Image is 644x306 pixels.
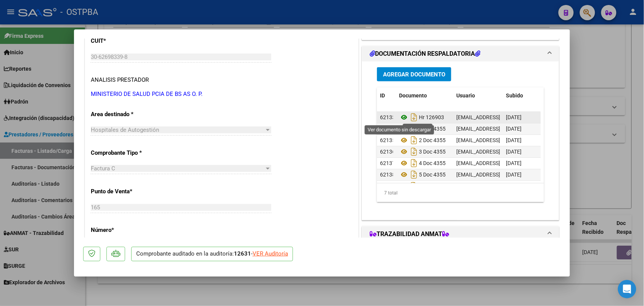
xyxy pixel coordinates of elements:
datatable-header-cell: Usuario [453,87,503,104]
span: 62135 [380,137,395,143]
span: Documento [399,92,427,99]
span: Hr 126903 [399,114,444,120]
span: ID [380,92,385,99]
p: Comprobante auditado en la auditoría: - [131,247,293,262]
span: [DATE] [506,172,522,178]
p: MINISTERIO DE SALUD PCIA DE BS AS O. P. [91,90,353,99]
i: Descargar documento [409,134,419,146]
span: [DATE] [506,126,522,132]
h1: DOCUMENTACIÓN RESPALDATORIA [370,49,480,58]
span: [EMAIL_ADDRESS][DOMAIN_NAME] - [PERSON_NAME] [456,160,586,166]
span: [EMAIL_ADDRESS][DOMAIN_NAME] - [PERSON_NAME] [456,149,586,155]
div: ANALISIS PRESTADOR [91,76,149,84]
strong: 12631 [234,250,251,257]
p: CUIT [91,37,169,45]
i: Descargar documento [409,168,419,181]
datatable-header-cell: ID [377,87,396,104]
p: Comprobante Tipo * [91,149,169,157]
button: Agregar Documento [377,67,451,81]
span: [DATE] [506,160,522,166]
span: 1 Doc 4355 [399,126,446,132]
mat-expansion-panel-header: TRAZABILIDAD ANMAT [362,227,559,242]
span: [EMAIL_ADDRESS][DOMAIN_NAME] - [PERSON_NAME] [456,137,586,143]
i: Descargar documento [409,146,419,158]
span: [EMAIL_ADDRESS][DOMAIN_NAME] - [PERSON_NAME] [456,172,586,178]
span: Hospitales de Autogestión [91,126,159,133]
span: 2 Doc 4355 [399,137,446,143]
mat-expansion-panel-header: DOCUMENTACIÓN RESPALDATORIA [362,46,559,62]
p: Punto de Venta [91,187,169,196]
span: 62138 [380,172,395,178]
span: [EMAIL_ADDRESS][DOMAIN_NAME] - [PERSON_NAME] [456,114,586,120]
div: VER Auditoría [253,249,288,258]
span: [DATE] [506,137,522,143]
datatable-header-cell: Subido [503,87,541,104]
i: Descargar documento [409,111,419,123]
p: Area destinado * [91,110,169,119]
datatable-header-cell: Documento [396,87,453,104]
span: 62133 [380,114,395,120]
div: 7 total [377,183,544,202]
span: 62136 [380,149,395,155]
span: Agregar Documento [383,71,445,78]
span: 5 Doc 4355 [399,172,446,178]
p: Número [91,226,169,235]
i: Descargar documento [409,123,419,135]
div: DOCUMENTACIÓN RESPALDATORIA [362,62,559,220]
span: [DATE] [506,149,522,155]
span: [EMAIL_ADDRESS][DOMAIN_NAME] - [PERSON_NAME] [456,126,586,132]
span: Usuario [456,92,475,99]
span: [DATE] [506,114,522,120]
span: 62134 [380,126,395,132]
i: Descargar documento [409,157,419,169]
span: 62137 [380,160,395,166]
span: 3 Doc 4355 [399,149,446,155]
span: Subido [506,92,523,99]
span: 4 Doc 4355 [399,160,446,166]
span: Factura C [91,165,115,172]
h1: TRAZABILIDAD ANMAT [370,230,449,239]
div: Open Intercom Messenger [618,280,636,298]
